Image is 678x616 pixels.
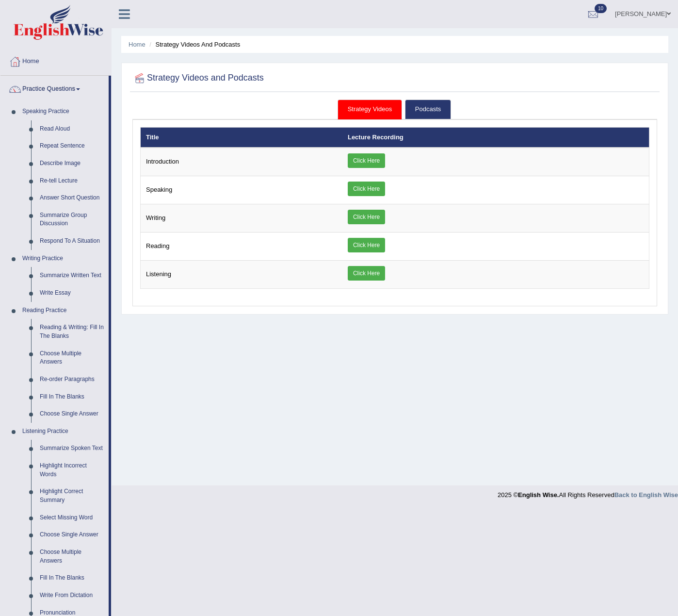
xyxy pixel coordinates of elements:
[35,233,109,250] a: Respond To A Situation
[18,302,109,319] a: Reading Practice
[518,491,559,499] strong: English Wise.
[35,120,109,138] a: Read Aloud
[141,261,342,289] td: Listening
[405,100,451,119] a: Podcasts
[18,250,109,267] a: Writing Practice
[348,210,385,224] a: Click Here
[348,153,385,168] a: Click Here
[35,345,109,371] a: Choose Multiple Answers
[35,267,109,284] a: Summarize Written Text
[0,48,111,72] a: Home
[35,319,109,345] a: Reading & Writing: Fill In The Blanks
[18,423,109,440] a: Listening Practice
[35,388,109,406] a: Fill In The Blanks
[348,238,385,252] a: Click Here
[35,137,109,155] a: Repeat Sentence
[342,127,649,148] th: Lecture Recording
[348,182,385,196] a: Click Here
[35,457,109,483] a: Highlight Incorrect Words
[35,509,109,527] a: Select Missing Word
[35,483,109,509] a: Highlight Correct Summary
[35,526,109,544] a: Choose Single Answer
[141,233,342,261] td: Reading
[35,440,109,457] a: Summarize Spoken Text
[35,155,109,172] a: Describe Image
[595,4,607,13] span: 10
[35,371,109,388] a: Re-order Paragraphs
[129,41,145,48] a: Home
[141,148,342,176] td: Introduction
[338,100,403,119] a: Strategy Videos
[35,172,109,190] a: Re-tell Lecture
[35,587,109,604] a: Write From Dictation
[0,76,109,100] a: Practice Questions
[35,405,109,423] a: Choose Single Answer
[18,103,109,120] a: Speaking Practice
[141,176,342,204] td: Speaking
[35,544,109,569] a: Choose Multiple Answers
[35,284,109,302] a: Write Essay
[141,127,342,148] th: Title
[35,189,109,207] a: Answer Short Question
[35,207,109,233] a: Summarize Group Discussion
[132,71,264,85] h2: Strategy Videos and Podcasts
[35,569,109,587] a: Fill In The Blanks
[147,40,240,49] li: Strategy Videos and Podcasts
[141,204,342,233] td: Writing
[498,485,678,499] div: 2025 © All Rights Reserved
[614,491,678,499] a: Back to English Wise
[348,266,385,281] a: Click Here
